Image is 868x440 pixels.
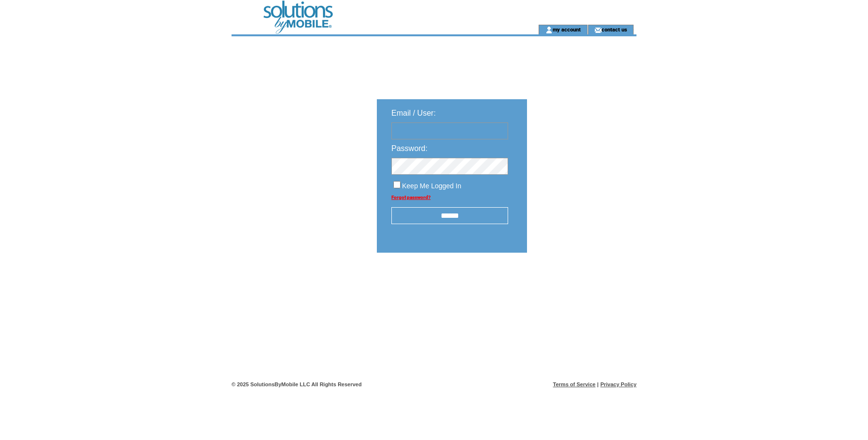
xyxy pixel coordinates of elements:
a: Terms of Service [553,381,596,387]
img: transparent.png;jsessionid=315DBEFC1585F5F5479E369DF73165E1 [555,277,604,289]
span: Email / User: [391,109,436,117]
a: Forgot password? [391,195,431,200]
span: © 2025 SolutionsByMobile LLC All Rights Reserved [232,381,362,387]
a: Privacy Policy [600,381,636,387]
span: | [597,381,599,387]
a: contact us [602,26,627,32]
img: contact_us_icon.gif;jsessionid=315DBEFC1585F5F5479E369DF73165E1 [594,26,602,34]
img: account_icon.gif;jsessionid=315DBEFC1585F5F5479E369DF73165E1 [545,26,553,34]
a: my account [553,26,581,32]
span: Keep Me Logged In [402,182,461,190]
span: Password: [391,144,428,152]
